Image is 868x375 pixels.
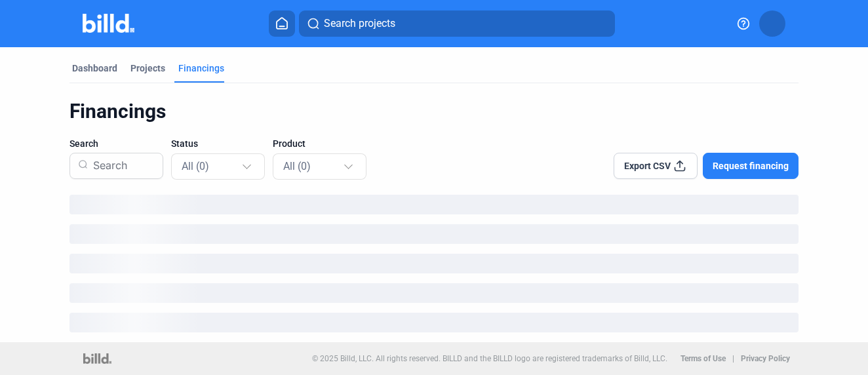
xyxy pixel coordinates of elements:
[130,62,165,75] div: Projects
[69,195,799,214] div: loading
[69,254,799,273] div: loading
[69,283,799,303] div: loading
[614,153,698,179] button: Export CSV
[83,14,134,33] img: Billd Company Logo
[703,153,799,179] button: Request financing
[681,354,726,363] b: Terms of Use
[69,224,799,244] div: loading
[88,149,155,183] input: Search
[283,160,311,172] span: All (0)
[741,354,790,363] b: Privacy Policy
[69,137,98,150] span: Search
[69,99,799,124] div: Financings
[732,354,734,363] p: |
[171,137,198,150] span: Status
[178,62,224,75] div: Financings
[83,353,111,364] img: logo
[624,159,671,172] span: Export CSV
[69,313,799,332] div: loading
[713,159,789,172] span: Request financing
[299,10,615,37] button: Search projects
[72,62,117,75] div: Dashboard
[324,16,395,31] span: Search projects
[182,160,209,172] span: All (0)
[273,137,306,150] span: Product
[312,354,667,363] p: © 2025 Billd, LLC. All rights reserved. BILLD and the BILLD logo are registered trademarks of Bil...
